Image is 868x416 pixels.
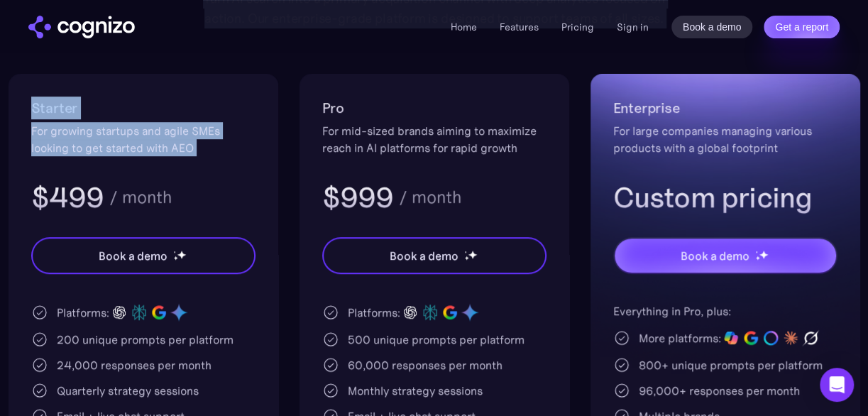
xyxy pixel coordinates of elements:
[390,247,458,264] div: Book a demo
[109,189,172,206] div: / month
[322,237,546,274] a: Book a demostarstarstar
[99,247,167,264] div: Book a demo
[348,382,483,399] div: Monthly strategy sessions
[31,97,256,119] h2: Starter
[464,251,466,253] img: star
[613,122,837,156] div: For large companies managing various products with a global footprint
[561,21,594,33] a: Pricing
[322,97,546,119] h2: Pro
[613,237,837,274] a: Book a demostarstarstar
[820,368,854,402] div: Open Intercom Messenger
[613,302,837,319] div: Everything in Pro, plus:
[617,18,649,35] a: Sign in
[639,356,823,373] div: 800+ unique prompts per platform
[322,122,546,156] div: For mid-sized brands aiming to maximize reach in AI platforms for rapid growth
[613,97,837,119] h2: Enterprise
[639,329,721,346] div: More platforms:
[57,304,109,321] div: Platforms:
[28,16,135,38] a: home
[57,331,234,348] div: 200 unique prompts per platform
[759,250,768,259] img: star
[399,189,461,206] div: / month
[348,356,502,373] div: 60,000 responses per month
[613,179,837,216] h3: Custom pricing
[681,247,749,264] div: Book a demo
[173,251,175,253] img: star
[451,21,477,33] a: Home
[31,122,256,156] div: For growing startups and agile SMEs looking to get started with AEO
[31,237,256,274] a: Book a demostarstarstar
[468,250,477,259] img: star
[755,251,757,253] img: star
[671,16,753,38] a: Book a demo
[348,331,524,348] div: 500 unique prompts per platform
[639,382,800,399] div: 96,000+ responses per month
[173,256,178,261] img: star
[348,304,400,321] div: Platforms:
[57,356,211,373] div: 24,000 responses per month
[764,16,840,38] a: Get a report
[500,21,539,33] a: Features
[28,16,135,38] img: cognizo logo
[57,382,199,399] div: Quarterly strategy sessions
[464,256,469,261] img: star
[177,250,186,259] img: star
[322,179,394,216] h3: $999
[755,256,760,261] img: star
[31,179,104,216] h3: $499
